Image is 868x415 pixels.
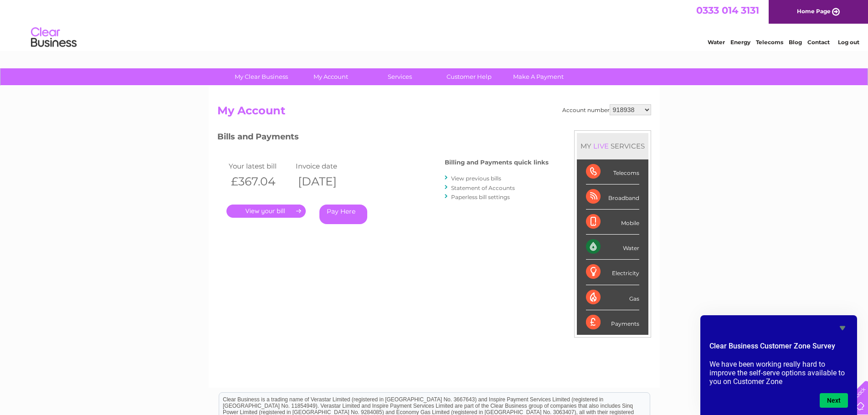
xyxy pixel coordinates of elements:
[708,39,725,46] a: Water
[838,39,859,46] a: Log out
[451,184,515,191] a: Statement of Accounts
[730,39,750,46] a: Energy
[586,235,639,260] div: Water
[807,39,830,46] a: Contact
[226,172,294,191] th: £367.04
[362,68,437,85] a: Services
[709,341,848,356] h2: Clear Business Customer Zone Survey
[577,133,648,159] div: MY SERVICES
[586,210,639,235] div: Mobile
[226,160,294,172] td: Your latest bill
[445,159,549,166] h4: Billing and Payments quick links
[709,323,848,408] div: Clear Business Customer Zone Survey
[562,104,651,115] div: Account number
[293,172,361,191] th: [DATE]
[219,5,650,44] div: Clear Business is a trading name of Verastar Limited (registered in [GEOGRAPHIC_DATA] No. 3667643...
[319,205,367,224] a: Pay Here
[586,310,639,335] div: Payments
[789,39,802,46] a: Blog
[820,393,848,408] button: Next question
[451,194,510,200] a: Paperless bill settings
[756,39,783,46] a: Telecoms
[451,175,501,182] a: View previous bills
[431,68,507,85] a: Customer Help
[217,104,651,122] h2: My Account
[837,323,848,333] button: Hide survey
[586,159,639,184] div: Telecoms
[696,5,759,16] a: 0333 014 3131
[31,24,77,51] img: logo.png
[217,130,549,146] h3: Bills and Payments
[709,360,848,386] p: We have been working really hard to improve the self-serve options available to you on Customer Zone
[501,68,576,85] a: Make A Payment
[586,285,639,310] div: Gas
[293,160,361,172] td: Invoice date
[586,260,639,285] div: Electricity
[293,68,368,85] a: My Account
[226,205,306,218] a: .
[586,184,639,210] div: Broadband
[224,68,299,85] a: My Clear Business
[591,142,611,150] div: LIVE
